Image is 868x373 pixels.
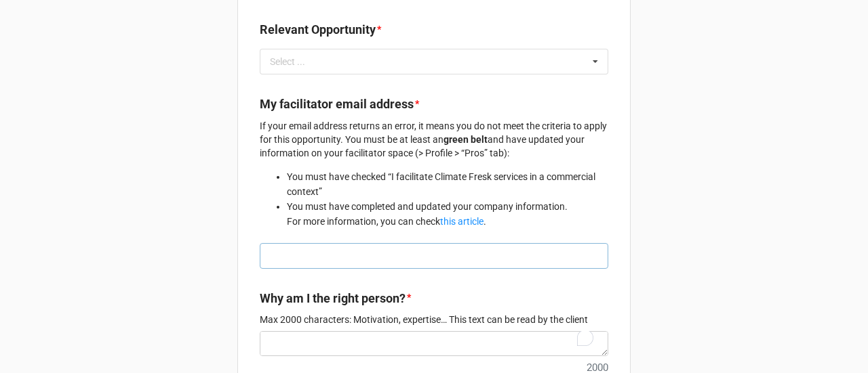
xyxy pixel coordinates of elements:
[260,313,608,326] p: Max 2000 characters: Motivation, expertise… This text can be read by the client
[287,199,608,229] li: You must have completed and updated your company information. For more information, you can check .
[443,134,488,145] strong: green belt
[260,331,608,356] textarea: To enrich screen reader interactions, please activate Accessibility in Grammarly extension settings
[260,95,414,114] label: My facilitator email address
[287,169,608,199] li: You must have checked “I facilitate Climate Fresk services in a commercial context”
[267,54,325,70] div: Select ...
[260,289,406,308] label: Why am I the right person?
[260,20,376,39] label: Relevant Opportunity
[440,216,484,227] a: this article
[260,119,608,160] p: If your email address returns an error, it means you do not meet the criteria to apply for this o...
